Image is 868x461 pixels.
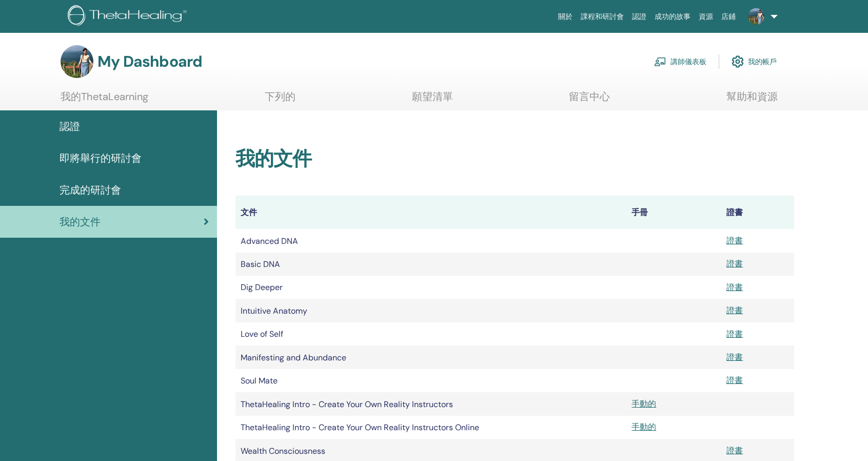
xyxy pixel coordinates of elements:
font: 文件 [241,207,257,218]
a: 證書 [726,258,743,269]
a: 證書 [726,352,743,362]
a: 證書 [726,445,743,456]
font: 成功的故事 [655,12,691,21]
a: 證書 [726,375,743,386]
a: 下列的 [265,90,295,110]
img: logo.png [68,5,190,28]
font: 講師儀表板 [670,57,706,67]
img: chalkboard-teacher.svg [654,57,666,66]
a: 手動的 [632,398,656,409]
font: Intuitive Anatomy [241,305,307,316]
font: 課程和研討會 [581,12,624,21]
font: 留言中心 [569,90,610,103]
a: 我的ThetaLearning [61,90,148,110]
font: 證書 [726,207,743,218]
font: Manifesting and Abundance [241,352,346,363]
font: 下列的 [265,90,295,103]
a: 資源 [695,7,717,26]
a: 證書 [726,305,743,316]
a: 證書 [726,282,743,293]
font: 店鋪 [721,12,736,21]
font: Soul Mate [241,375,278,386]
img: default.jpg [61,45,93,78]
font: 關於 [558,12,573,21]
font: 完成的研討會 [60,183,121,197]
a: 證書 [726,235,743,246]
font: My Dashboard [97,51,202,71]
a: 講師儀表板 [654,50,706,73]
a: 認證 [628,7,650,26]
font: 我的文件 [235,146,311,171]
img: default.jpg [748,8,764,25]
font: Basic DNA [241,259,280,270]
font: 我的ThetaLearning [61,90,148,103]
font: 認證 [60,120,80,133]
a: 課程和研討會 [577,7,628,26]
font: ThetaHealing Intro - Create Your Own Reality Instructors [241,399,453,410]
a: 成功的故事 [650,7,695,26]
a: 幫助和資源 [726,90,778,110]
font: Love of Self [241,329,283,339]
a: 證書 [726,329,743,339]
img: cog.svg [732,53,744,70]
a: 手動的 [632,421,656,432]
font: Dig Deeper [241,282,283,293]
font: Advanced DNA [241,236,298,246]
a: 關於 [554,7,577,26]
font: 幫助和資源 [726,90,778,103]
font: 即將舉行的研討會 [60,151,142,165]
font: 我的帳戶 [748,57,777,67]
font: 願望清單 [412,90,453,103]
font: 資源 [699,12,713,21]
a: 店鋪 [717,7,740,26]
font: Wealth Consciousness [241,446,325,456]
font: 手冊 [632,207,648,218]
font: ThetaHealing Intro - Create Your Own Reality Instructors Online [241,422,479,433]
a: 我的帳戶 [732,50,777,73]
font: 我的文件 [60,215,101,228]
font: 認證 [632,12,646,21]
a: 留言中心 [569,90,610,110]
a: 願望清單 [412,90,453,110]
